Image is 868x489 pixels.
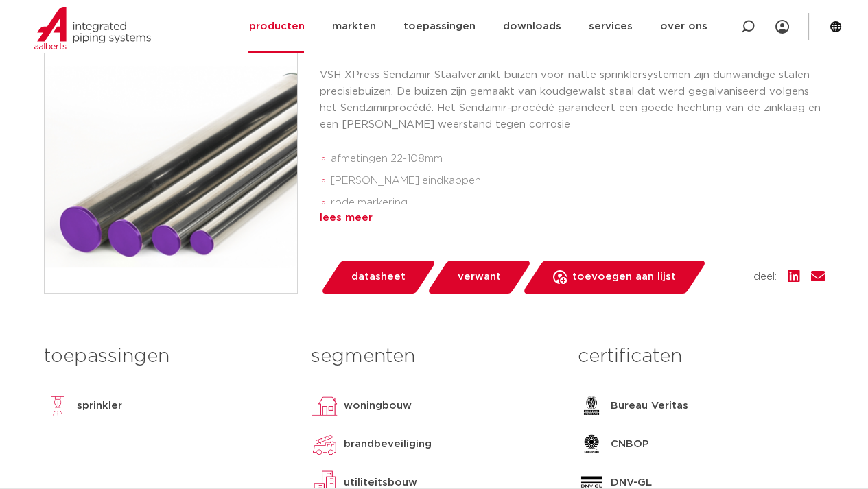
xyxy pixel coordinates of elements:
[578,431,605,458] img: CNBOP
[344,398,412,414] p: woningbouw
[320,210,825,226] div: lees meer
[572,266,676,288] span: toevoegen aan lijst
[77,398,122,414] p: sprinkler
[611,436,649,453] p: CNBOP
[331,192,825,214] li: rode markering
[44,392,71,420] img: sprinkler
[351,266,406,288] span: datasheet
[611,398,688,414] p: Bureau Veritas
[320,261,436,294] a: datasheet
[331,148,825,170] li: afmetingen 22-108mm
[320,67,825,133] p: VSH XPress Sendzimir Staalverzinkt buizen voor natte sprinklersystemen zijn dunwandige stalen pre...
[458,266,501,288] span: verwant
[311,343,557,370] h3: segmenten
[44,343,290,370] h3: toepassingen
[311,392,338,420] img: woningbouw
[578,343,824,370] h3: certificaten
[426,261,532,294] a: verwant
[753,269,777,285] span: deel:
[45,40,297,293] img: Product Image for VSH XPress Staalverzinkt Sendzimir verzinkte buis
[331,170,825,192] li: [PERSON_NAME] eindkappen
[344,436,432,453] p: brandbeveiliging
[311,431,338,458] img: brandbeveiliging
[578,392,605,420] img: Bureau Veritas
